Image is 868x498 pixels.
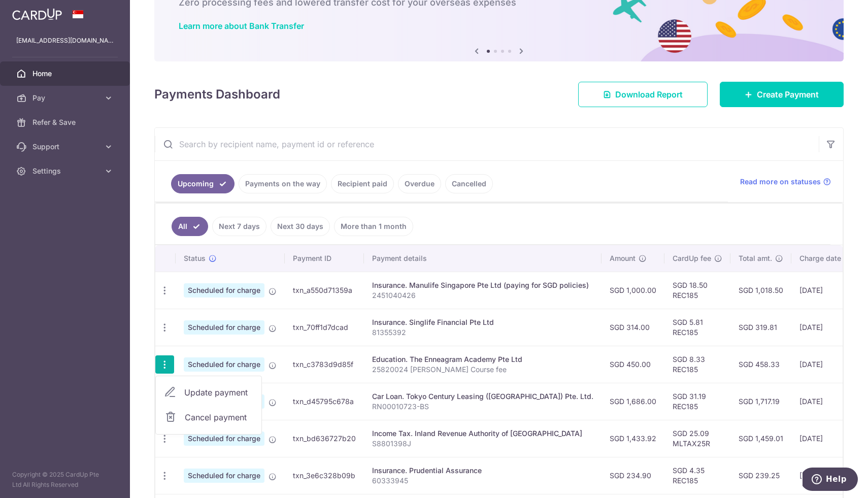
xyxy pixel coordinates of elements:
[171,174,235,193] a: Upcoming
[664,457,730,494] td: SGD 4.35 REC185
[212,217,266,236] a: Next 7 days
[32,117,99,127] span: Refer & Save
[372,327,593,338] p: 81355392
[664,383,730,420] td: SGD 31.19 REC185
[155,128,819,160] input: Search by recipient name, payment id or reference
[602,346,664,383] td: SGD 450.00
[799,253,841,263] span: Charge date
[664,346,730,383] td: SGD 8.33 REC185
[664,272,730,309] td: SGD 18.50 REC185
[12,8,62,20] img: CardUp
[803,468,858,493] iframe: Opens a widget where you can find more information
[334,217,413,236] a: More than 1 month
[730,457,791,494] td: SGD 239.25
[730,346,791,383] td: SGD 458.33
[285,383,364,420] td: txn_d45795c678a
[285,272,364,309] td: txn_a550d71359a
[184,320,264,335] span: Scheduled for charge
[364,245,602,272] th: Payment details
[331,174,394,193] a: Recipient paid
[445,174,493,193] a: Cancelled
[372,280,593,290] div: Insurance. Manulife Singapore Pte Ltd (paying for SGD policies)
[32,142,99,152] span: Support
[372,290,593,301] p: 2451040426
[271,217,330,236] a: Next 30 days
[610,253,636,263] span: Amount
[372,476,593,486] p: 60333945
[372,439,593,449] p: S8801398J
[615,88,683,101] span: Download Report
[730,420,791,457] td: SGD 1,459.01
[154,85,280,104] h4: Payments Dashboard
[179,21,304,31] a: Learn more about Bank Transfer
[757,88,819,101] span: Create Payment
[184,431,264,446] span: Scheduled for charge
[602,383,664,420] td: SGD 1,686.00
[184,469,264,483] span: Scheduled for charge
[740,177,821,187] span: Read more on statuses
[739,253,772,263] span: Total amt.
[32,69,99,79] span: Home
[285,346,364,383] td: txn_c3783d9d85f
[602,309,664,346] td: SGD 314.00
[172,217,208,236] a: All
[791,272,860,309] td: [DATE]
[239,174,327,193] a: Payments on the way
[791,383,860,420] td: [DATE]
[602,272,664,309] td: SGD 1,000.00
[32,166,99,176] span: Settings
[285,309,364,346] td: txn_70ff1d7dcad
[578,82,708,107] a: Download Report
[32,93,99,103] span: Pay
[791,457,860,494] td: [DATE]
[791,420,860,457] td: [DATE]
[664,309,730,346] td: SGD 5.81 REC185
[184,253,206,263] span: Status
[285,457,364,494] td: txn_3e6c328b09b
[184,283,264,297] span: Scheduled for charge
[664,420,730,457] td: SGD 25.09 MLTAX25R
[730,309,791,346] td: SGD 319.81
[720,82,844,107] a: Create Payment
[372,364,593,375] p: 25820024 [PERSON_NAME] Course fee
[372,317,593,327] div: Insurance. Singlife Financial Pte Ltd
[398,174,441,193] a: Overdue
[372,354,593,364] div: Education. The Enneagram Academy Pte Ltd
[791,309,860,346] td: [DATE]
[16,36,114,46] p: [EMAIL_ADDRESS][DOMAIN_NAME]
[285,420,364,457] td: txn_bd636727b20
[372,391,593,402] div: Car Loan. Tokyo Century Leasing ([GEOGRAPHIC_DATA]) Pte. Ltd.
[602,457,664,494] td: SGD 234.90
[372,466,593,476] div: Insurance. Prudential Assurance
[730,383,791,420] td: SGD 1,717.19
[740,177,831,187] a: Read more on statuses
[602,420,664,457] td: SGD 1,433.92
[372,428,593,439] div: Income Tax. Inland Revenue Authority of [GEOGRAPHIC_DATA]
[285,245,364,272] th: Payment ID
[730,272,791,309] td: SGD 1,018.50
[791,346,860,383] td: [DATE]
[673,253,711,263] span: CardUp fee
[372,402,593,412] p: RN00010723-BS
[184,357,264,372] span: Scheduled for charge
